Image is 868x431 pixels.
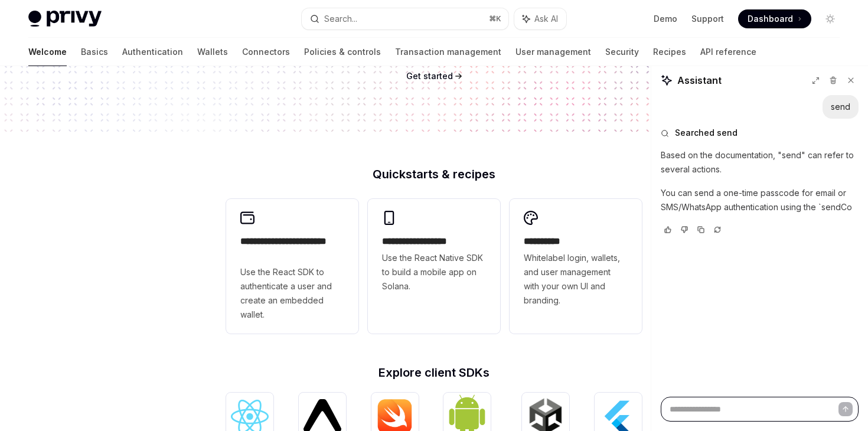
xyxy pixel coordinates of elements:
[395,38,501,66] a: Transaction management
[691,13,724,25] a: Support
[661,148,859,177] p: Based on the documentation, "send" can refer to several actions.
[368,199,500,334] a: **** **** **** ***Use the React Native SDK to build a mobile app on Solana.
[406,70,453,82] a: Get started
[700,38,756,66] a: API reference
[661,127,859,139] button: Searched send
[515,38,591,66] a: User management
[28,11,102,27] img: light logo
[534,13,558,25] span: Ask AI
[748,13,793,25] span: Dashboard
[406,71,453,81] span: Get started
[304,38,381,66] a: Policies & controls
[821,9,840,28] button: Toggle dark mode
[489,14,501,24] span: ⌘ K
[510,199,642,334] a: **** *****Whitelabel login, wallets, and user management with your own UI and branding.
[324,12,357,26] div: Search...
[382,251,486,293] span: Use the React Native SDK to build a mobile app on Solana.
[738,9,811,28] a: Dashboard
[654,13,677,25] a: Demo
[240,265,344,322] span: Use the React SDK to authenticate a user and create an embedded wallet.
[122,38,183,66] a: Authentication
[653,38,686,66] a: Recipes
[514,8,566,30] button: Ask AI
[81,38,108,66] a: Basics
[838,402,853,416] button: Send message
[661,186,859,214] p: You can send a one-time passcode for email or SMS/WhatsApp authentication using the `sendCo
[226,367,642,378] h2: Explore client SDKs
[605,38,639,66] a: Security
[677,73,722,87] span: Assistant
[197,38,228,66] a: Wallets
[524,251,628,308] span: Whitelabel login, wallets, and user management with your own UI and branding.
[675,127,738,139] span: Searched send
[242,38,290,66] a: Connectors
[831,101,850,113] div: send
[28,38,67,66] a: Welcome
[302,8,508,30] button: Search...⌘K
[226,168,642,180] h2: Quickstarts & recipes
